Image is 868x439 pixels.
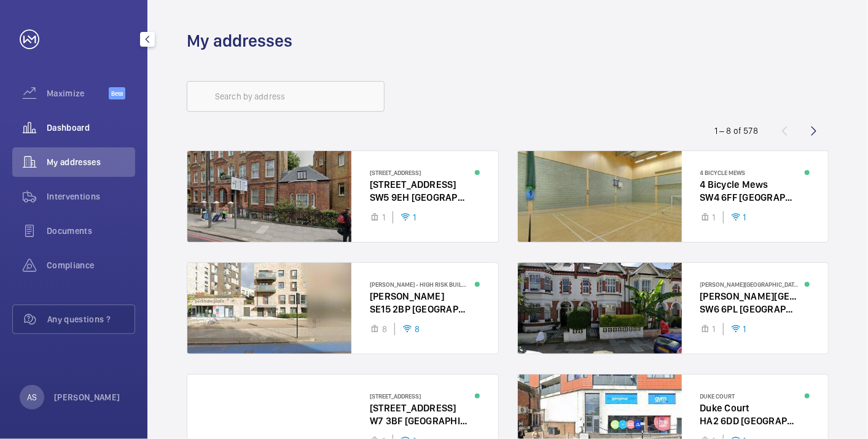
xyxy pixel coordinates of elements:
[47,156,135,168] span: My addresses
[54,391,120,403] p: [PERSON_NAME]
[187,29,292,52] h1: My addresses
[714,125,758,137] div: 1 – 8 of 578
[109,87,125,99] span: Beta
[47,190,135,203] span: Interventions
[187,81,385,112] input: Search by address
[47,122,135,134] span: Dashboard
[47,259,135,271] span: Compliance
[47,313,135,325] span: Any questions ?
[47,225,135,237] span: Documents
[27,391,37,403] p: AS
[47,87,109,99] span: Maximize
